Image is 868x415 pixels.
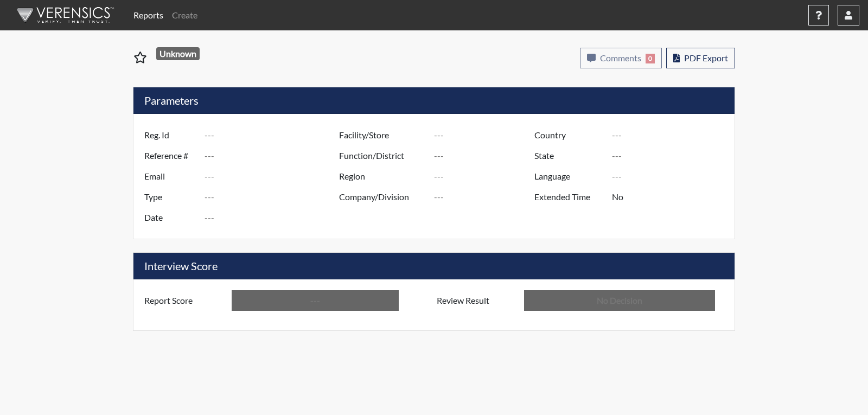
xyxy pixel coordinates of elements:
[429,290,524,311] label: Review Result
[205,125,342,145] input: ---
[129,4,168,26] a: Reports
[205,187,342,207] input: ---
[136,290,232,311] label: Report Score
[612,187,732,207] input: ---
[684,53,728,63] span: PDF Export
[526,187,612,207] label: Extended Time
[612,145,732,166] input: ---
[205,207,342,228] input: ---
[580,48,662,68] button: Comments0
[331,166,434,187] label: Region
[600,53,641,63] span: Comments
[133,253,735,279] h5: Interview Score
[434,145,537,166] input: ---
[136,166,205,187] label: Email
[205,145,342,166] input: ---
[612,125,732,145] input: ---
[526,166,612,187] label: Language
[434,125,537,145] input: ---
[156,47,200,60] span: Unknown
[526,125,612,145] label: Country
[136,187,205,207] label: Type
[136,207,205,228] label: Date
[524,290,715,311] input: No Decision
[168,4,202,26] a: Create
[331,145,434,166] label: Function/District
[136,145,205,166] label: Reference #
[666,48,735,68] button: PDF Export
[646,54,655,63] span: 0
[331,187,434,207] label: Company/Division
[526,145,612,166] label: State
[133,87,735,114] h5: Parameters
[612,166,732,187] input: ---
[331,125,434,145] label: Facility/Store
[205,166,342,187] input: ---
[434,166,537,187] input: ---
[434,187,537,207] input: ---
[232,290,399,311] input: ---
[136,125,205,145] label: Reg. Id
